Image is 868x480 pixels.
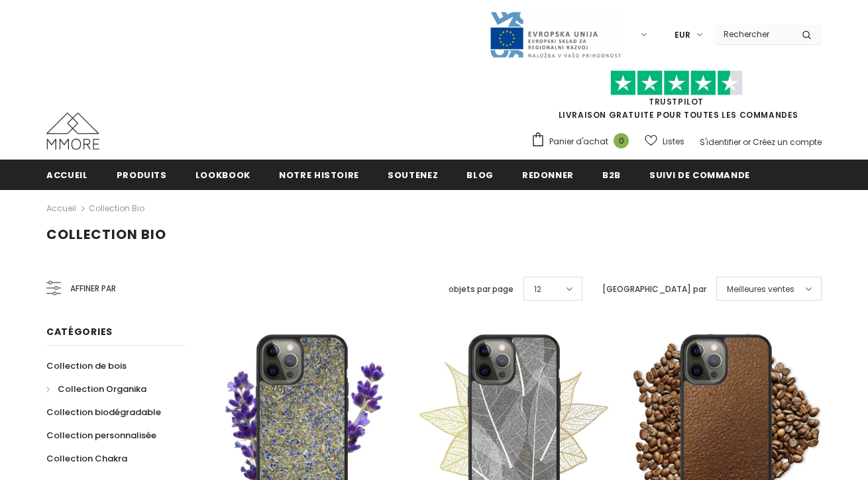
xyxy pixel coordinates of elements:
a: B2B [602,160,621,189]
label: objets par page [449,283,514,296]
span: Collection Organika [58,383,146,395]
span: Panier d'achat [549,135,608,148]
a: soutenez [388,160,438,189]
span: Redonner [522,169,574,181]
a: Collection personnalisée [46,424,156,447]
a: S'identifier [700,136,741,148]
a: Créez un compte [753,136,822,148]
span: Meilleures ventes [727,283,794,296]
span: Notre histoire [279,169,359,181]
a: Redonner [522,160,574,189]
img: Faites confiance aux étoiles pilotes [610,70,743,96]
span: or [743,136,751,148]
span: Affiner par [70,281,116,296]
span: 12 [534,283,541,296]
span: soutenez [388,169,438,181]
span: Collection biodégradable [46,406,161,418]
a: Panier d'achat 0 [531,132,635,152]
span: 0 [614,133,629,148]
a: Collection Bio [89,203,144,214]
input: Search Site [716,24,792,44]
a: Collection Chakra [46,447,127,470]
span: Accueil [46,169,88,181]
span: B2B [602,169,621,181]
span: Lookbook [195,169,250,181]
span: Produits [117,169,167,181]
label: [GEOGRAPHIC_DATA] par [602,283,706,296]
span: EUR [675,28,690,42]
span: Blog [466,169,494,181]
span: Collection Chakra [46,452,127,465]
a: Collection de bois [46,354,127,377]
a: Javni Razpis [489,28,622,40]
a: Notre histoire [279,160,359,189]
a: TrustPilot [649,96,704,107]
span: Collection de bois [46,360,127,372]
a: Collection biodégradable [46,401,161,424]
span: Suivi de commande [649,169,750,181]
a: Lookbook [195,160,250,189]
a: Accueil [46,160,88,189]
span: Listes [663,135,684,148]
span: LIVRAISON GRATUITE POUR TOUTES LES COMMANDES [531,76,822,120]
a: Listes [645,130,684,153]
a: Collection Organika [46,377,146,401]
a: Accueil [46,201,76,216]
span: Catégories [46,325,113,338]
img: Javni Razpis [489,11,622,59]
a: Blog [466,160,494,189]
span: Collection personnalisée [46,429,156,442]
a: Produits [117,160,167,189]
a: Suivi de commande [649,160,750,189]
img: Cas MMORE [46,113,99,150]
span: Collection Bio [46,225,166,244]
